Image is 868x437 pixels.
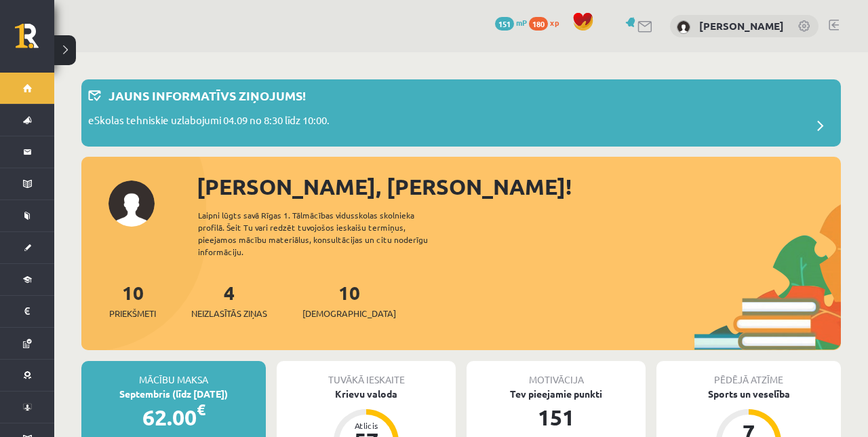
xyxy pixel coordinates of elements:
a: [PERSON_NAME] [699,19,784,33]
p: eSkolas tehniskie uzlabojumi 04.09 no 8:30 līdz 10:00. [88,113,330,132]
a: 4Neizlasītās ziņas [191,280,267,320]
img: Kristina Ishchenko [677,20,690,34]
a: Jauns informatīvs ziņojums! eSkolas tehniskie uzlabojumi 04.09 no 8:30 līdz 10:00. [88,86,834,140]
span: [DEMOGRAPHIC_DATA] [302,307,396,320]
div: Tev pieejamie punkti [467,387,646,401]
div: [PERSON_NAME], [PERSON_NAME]! [197,170,841,203]
div: Motivācija [467,361,646,387]
div: 62.00 [81,401,266,434]
a: 151 mP [495,17,527,28]
div: 151 [467,401,646,434]
div: Pēdējā atzīme [656,361,841,387]
div: Laipni lūgts savā Rīgas 1. Tālmācības vidusskolas skolnieka profilā. Šeit Tu vari redzēt tuvojošo... [198,209,452,258]
div: Mācību maksa [81,361,266,387]
div: Sports un veselība [656,387,841,401]
div: Septembris (līdz [DATE]) [81,387,266,401]
span: Priekšmeti [109,307,156,320]
div: Atlicis [346,421,387,430]
span: 180 [529,17,548,31]
span: 151 [495,17,514,31]
span: mP [516,17,527,28]
span: € [197,400,205,419]
div: Krievu valoda [277,387,456,401]
a: 180 xp [529,17,566,28]
a: 10[DEMOGRAPHIC_DATA] [302,280,396,320]
div: Tuvākā ieskaite [277,361,456,387]
p: Jauns informatīvs ziņojums! [108,86,306,104]
span: Neizlasītās ziņas [191,307,267,320]
a: Rīgas 1. Tālmācības vidusskola [15,24,54,58]
span: xp [550,17,559,28]
a: 10Priekšmeti [109,280,156,320]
